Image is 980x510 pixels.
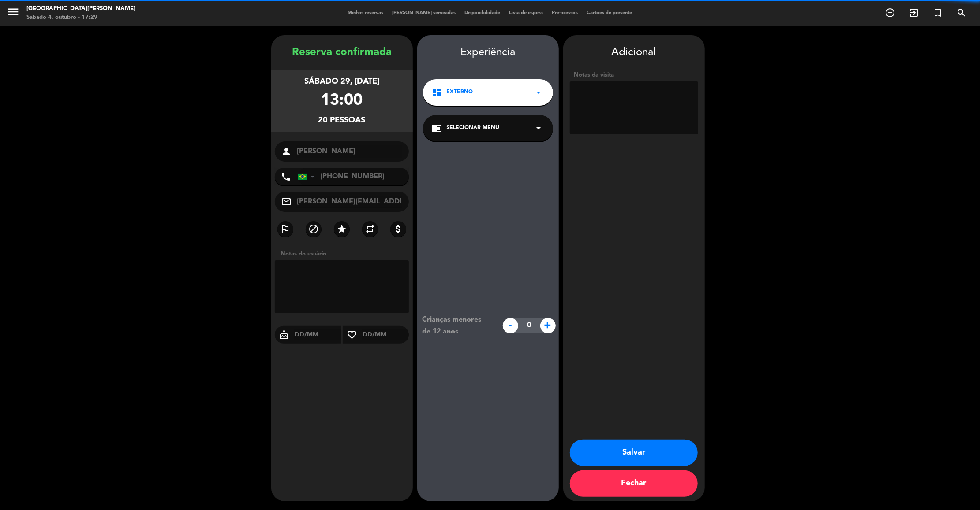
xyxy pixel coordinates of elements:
i: cake [275,329,294,340]
input: DD/MM [362,329,409,340]
i: chrome_reader_mode [432,123,442,133]
span: Minhas reservas [344,11,388,15]
i: arrow_drop_down [534,123,544,133]
input: DD/MM [294,329,341,340]
i: add_circle_outline [885,7,895,18]
div: Experiência [417,44,559,61]
i: attach_money [393,224,404,234]
span: Cartões de presente [583,11,637,15]
div: Reserva confirmada [271,44,413,61]
div: Sábado 4. outubro - 17:29 [26,13,135,22]
div: Crianças menores de 12 anos [415,314,498,337]
span: Pré-acessos [548,11,583,15]
span: Selecionar menu [447,124,500,133]
button: Salvar [570,440,698,466]
span: + [540,318,556,333]
button: menu [7,5,20,22]
i: arrow_drop_down [534,87,544,98]
div: Notas do usuário [277,249,413,259]
div: [GEOGRAPHIC_DATA][PERSON_NAME] [26,4,135,13]
i: menu [7,5,20,18]
div: Adicional [570,44,698,61]
div: Sábado 29, [DATE] [304,75,379,88]
div: Notas da visita [570,70,698,80]
div: 20 pessoas [318,114,366,127]
i: person [281,146,292,157]
span: - [503,318,518,333]
i: favorite_border [343,329,362,340]
i: turned_in_not [932,7,943,18]
div: Brazil (Brasil): +55 [298,168,318,185]
i: search [956,7,967,18]
span: Disponibilidade [460,11,505,15]
div: 13:00 [321,88,363,114]
i: exit_to_app [909,7,919,18]
span: [PERSON_NAME] semeadas [388,11,460,15]
button: Fechar [570,470,698,497]
i: dashboard [432,87,442,98]
i: star [337,224,347,234]
span: Lista de espera [505,11,548,15]
span: Externo [447,88,473,97]
i: block [308,224,319,234]
i: phone [281,171,292,182]
i: outlined_flag [280,224,291,234]
i: repeat [365,224,375,234]
i: mail_outline [281,196,292,207]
